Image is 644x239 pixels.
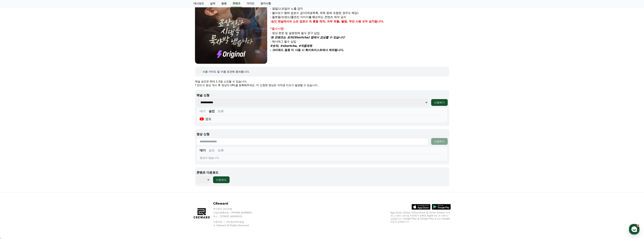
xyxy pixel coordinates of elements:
p: - 결말/스포일러 노출 금지 [270,7,449,11]
button: 다운로드 [213,176,230,183]
p: 영상 신청 [196,132,448,137]
div: 깜포 [200,117,212,121]
button: 대기 [200,148,206,153]
button: 신청하기 [431,138,448,145]
p: - 해시태그 필수 삽입 [270,39,449,44]
button: 대기 [200,109,206,114]
p: * 반드시 영상 게시 후 영상의 URL을 등록해주세요. 미 신청한 영상은 저작권 이슈가 발생할 수 있습니다. [195,83,449,87]
span: 홈 [12,125,14,128]
a: 설정 [49,119,72,129]
strong: - 크리워드 음원 미 사용 시 화이트리스트에서 제외됩니다. [270,48,344,52]
a: 이용약관 [213,221,225,223]
strong: 롱폼 제작, 외부 유출, 불펌, 무단 사용 모두 금지됩니다. [313,20,384,23]
p: 주식회사 와이피랩 [213,207,259,210]
p: - 영상 본문 및 설명란에 필수 문구 삽입 [270,31,449,35]
p: 주소 : [STREET_ADDRESS] [213,215,259,218]
span: 대화 [34,125,39,128]
div: 신청하기 [434,140,445,143]
em: #숏챠, #shortcha, #작품제목 [270,44,312,48]
p: 콘텐츠 다운로드 [196,170,448,175]
p: 채널 신청 [196,93,448,98]
div: *필수사항 [270,27,449,31]
button: 보류 [218,148,224,153]
p: © CReward All Rights Reserved. [213,224,259,227]
strong: 승인 채널에서의 쇼츠 업로드 외 [271,20,312,23]
button: 신청하기 [431,99,448,106]
p: 사업자등록번호 : [PHONE_NUMBER] [213,211,259,214]
div: 사용 가이드 및 이용 조건에 동의합니다. [203,70,250,74]
p: - 몰아보기 형태 업로드 금지(재생목록, 제목 등에 포함된 경우도 해당) [270,11,449,15]
a: 개인정보처리방침 [226,221,244,223]
span: 설정 [58,125,63,128]
em: '본 컨텐츠는 숏챠(Shortcha) 앱에서 감상할 수 있습니다' [270,36,345,39]
div: 영상이 없습니다. [200,156,445,160]
a: 대화 [25,119,49,129]
div: 신청하기 [434,101,445,104]
button: 승인 [209,148,215,153]
p: - 플랫폼/브랜드/출연진 이미지를 훼손하는 콘텐츠 제작 금지 [270,15,449,19]
p: App Store, iCloud, iCloud Drive 및 iTunes Store는 미국과 그 밖의 나라 및 지역에서 등록된 Apple Inc.의 서비스 상표입니다. Goo... [391,211,451,223]
button: 보류 [218,109,224,114]
div: 다운로드 [216,178,227,182]
button: 승인 [209,109,215,114]
p: CReward [213,201,259,206]
a: 홈 [1,119,25,129]
p: - [270,19,449,24]
p: 채널 승인은 최대 1-2일 소요될 수 있습니다. [195,80,449,83]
